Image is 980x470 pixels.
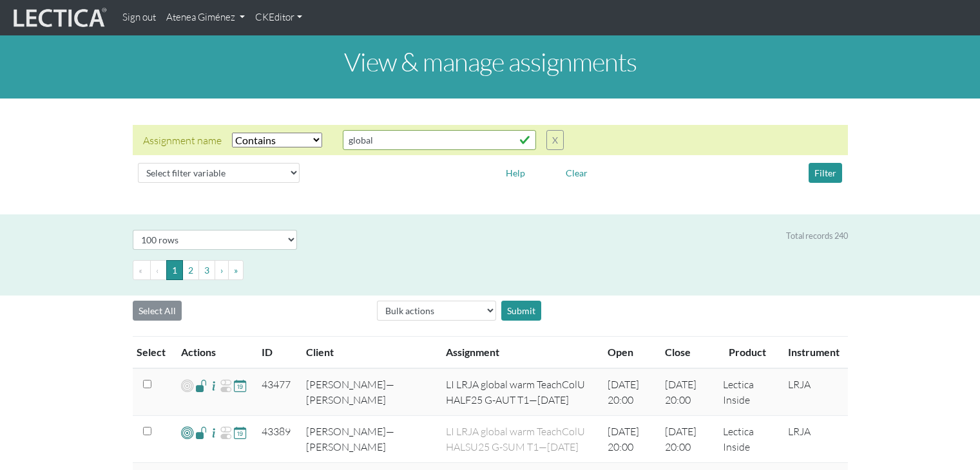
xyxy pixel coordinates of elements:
[133,301,182,321] button: Select All
[657,416,715,463] td: [DATE] 20:00
[715,337,781,369] th: Product
[254,368,298,416] td: 43477
[600,368,657,416] td: [DATE] 20:00
[166,260,183,280] button: Go to page 1
[500,163,531,183] button: Help
[780,368,847,416] td: LRJA
[161,5,250,30] a: Atenea Giménez
[195,378,207,393] span: Access List
[298,416,438,463] td: [PERSON_NAME]—[PERSON_NAME]
[546,130,564,150] button: X
[207,378,220,393] span: Assignment Details
[438,416,600,463] td: LI LRJA global warm TeachColU HALSU25 G-SUM T1—[DATE]
[143,133,222,148] div: Assignment name
[234,425,246,440] span: Update close date
[500,165,531,178] a: Help
[780,416,847,463] td: LRJA
[715,368,781,416] td: Lectica Inside
[195,425,207,440] span: Access List
[560,163,593,183] button: Clear
[10,6,107,30] img: lecticalive
[228,260,244,280] button: Go to last page
[133,260,848,280] ul: Pagination
[198,260,215,280] button: Go to page 3
[600,337,657,369] th: Open
[501,301,541,321] div: Submit
[207,425,220,440] span: Assignment Details
[254,337,298,369] th: ID
[182,260,199,280] button: Go to page 2
[809,163,842,183] button: Filter
[657,368,715,416] td: [DATE] 20:00
[220,425,232,440] span: Re-open Assignment
[117,5,161,30] a: Sign out
[657,337,715,369] th: Close
[250,5,307,30] a: CKEditor
[786,230,848,242] div: Total records 240
[298,337,438,369] th: Client
[133,337,173,369] th: Select
[715,416,781,463] td: Lectica Inside
[438,337,600,369] th: Assignment
[600,416,657,463] td: [DATE] 20:00
[780,337,847,369] th: Instrument
[254,416,298,463] td: 43389
[438,368,600,416] td: LI LRJA global warm TeachColU HALF25 G-AUT T1—[DATE]
[234,378,246,393] span: Update close date
[298,368,438,416] td: [PERSON_NAME]—[PERSON_NAME]
[181,378,193,393] span: Add VCoLs
[181,425,193,440] span: Add VCoLs
[215,260,229,280] button: Go to next page
[173,337,254,369] th: Actions
[220,378,232,393] span: Re-open Assignment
